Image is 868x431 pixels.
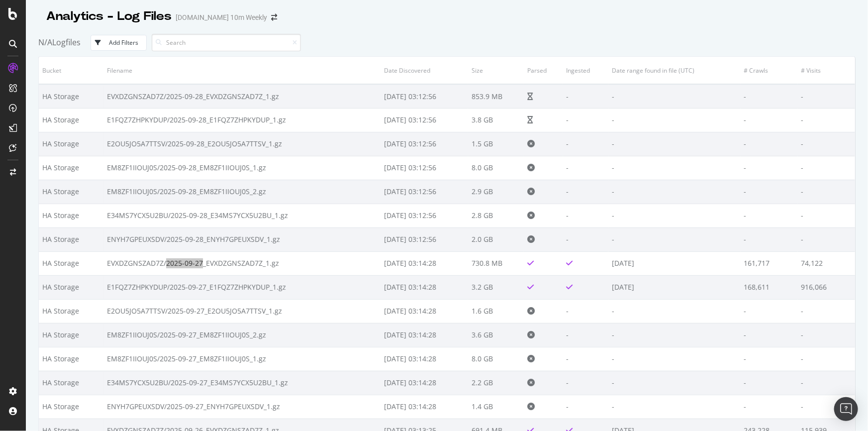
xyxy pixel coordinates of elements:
[563,227,608,251] td: -
[39,156,103,180] td: HA Storage
[608,395,741,419] td: -
[468,132,524,156] td: 1.5 GB
[798,299,855,323] td: -
[39,227,103,251] td: HA Storage
[109,38,138,47] div: Add Filters
[741,132,798,156] td: -
[608,347,741,371] td: -
[271,14,277,21] div: arrow-right-arrow-left
[103,275,381,299] td: E1FQZ7ZHPKYDUP/2025-09-27_E1FQZ7ZHPKYDUP_1.gz
[563,371,608,395] td: -
[381,57,469,84] th: Date Discovered
[468,251,524,275] td: 730.8 MB
[46,8,172,25] div: Analytics - Log Files
[798,57,855,84] th: # Visits
[798,275,855,299] td: 916,066
[468,204,524,227] td: 2.8 GB
[468,227,524,251] td: 2.0 GB
[741,57,798,84] th: # Crawls
[39,347,103,371] td: HA Storage
[608,132,741,156] td: -
[798,371,855,395] td: -
[468,371,524,395] td: 2.2 GB
[152,34,301,51] input: Search
[608,180,741,204] td: -
[741,251,798,275] td: 161,717
[563,180,608,204] td: -
[798,227,855,251] td: -
[798,156,855,180] td: -
[563,156,608,180] td: -
[39,323,103,347] td: HA Storage
[381,156,469,180] td: [DATE] 03:12:56
[468,180,524,204] td: 2.9 GB
[468,84,524,108] td: 853.9 MB
[381,108,469,132] td: [DATE] 03:12:56
[563,108,608,132] td: -
[798,204,855,227] td: -
[39,395,103,419] td: HA Storage
[39,132,103,156] td: HA Storage
[741,395,798,419] td: -
[103,180,381,204] td: EM8ZF1IIOUJ0S/2025-09-28_EM8ZF1IIOUJ0S_2.gz
[798,323,855,347] td: -
[608,299,741,323] td: -
[798,251,855,275] td: 74,122
[381,204,469,227] td: [DATE] 03:12:56
[608,371,741,395] td: -
[103,57,381,84] th: Filename
[608,323,741,347] td: -
[381,251,469,275] td: [DATE] 03:14:28
[103,251,381,275] td: EVXDZGNSZAD7Z/2025-09-27_EVXDZGNSZAD7Z_1.gz
[563,57,608,84] th: Ingested
[39,57,103,84] th: Bucket
[381,132,469,156] td: [DATE] 03:12:56
[103,347,381,371] td: EM8ZF1IIOUJ0S/2025-09-27_EM8ZF1IIOUJ0S_1.gz
[39,371,103,395] td: HA Storage
[741,275,798,299] td: 168,611
[741,347,798,371] td: -
[468,156,524,180] td: 8.0 GB
[563,347,608,371] td: -
[381,299,469,323] td: [DATE] 03:14:28
[563,323,608,347] td: -
[608,251,741,275] td: [DATE]
[39,299,103,323] td: HA Storage
[741,227,798,251] td: -
[103,132,381,156] td: E2OU5JO5A7TTSV/2025-09-28_E2OU5JO5A7TTSV_1.gz
[381,227,469,251] td: [DATE] 03:12:56
[834,397,858,421] div: Open Intercom Messenger
[608,84,741,108] td: -
[103,156,381,180] td: EM8ZF1IIOUJ0S/2025-09-28_EM8ZF1IIOUJ0S_1.gz
[741,84,798,108] td: -
[468,323,524,347] td: 3.6 GB
[468,395,524,419] td: 1.4 GB
[798,395,855,419] td: -
[608,275,741,299] td: [DATE]
[39,275,103,299] td: HA Storage
[38,37,52,48] span: N/A
[381,275,469,299] td: [DATE] 03:14:28
[381,347,469,371] td: [DATE] 03:14:28
[468,299,524,323] td: 1.6 GB
[563,132,608,156] td: -
[381,84,469,108] td: [DATE] 03:12:56
[608,156,741,180] td: -
[381,323,469,347] td: [DATE] 03:14:28
[39,251,103,275] td: HA Storage
[103,108,381,132] td: E1FQZ7ZHPKYDUP/2025-09-28_E1FQZ7ZHPKYDUP_1.gz
[741,299,798,323] td: -
[103,299,381,323] td: E2OU5JO5A7TTSV/2025-09-27_E2OU5JO5A7TTSV_1.gz
[52,37,81,48] span: Logfiles
[798,132,855,156] td: -
[741,323,798,347] td: -
[103,84,381,108] td: EVXDZGNSZAD7Z/2025-09-28_EVXDZGNSZAD7Z_1.gz
[468,57,524,84] th: Size
[103,371,381,395] td: E34MS7YCX5U2BU/2025-09-27_E34MS7YCX5U2BU_1.gz
[39,204,103,227] td: HA Storage
[176,12,267,22] div: [DOMAIN_NAME] 10m Weekly
[741,204,798,227] td: -
[39,84,103,108] td: HA Storage
[563,299,608,323] td: -
[39,180,103,204] td: HA Storage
